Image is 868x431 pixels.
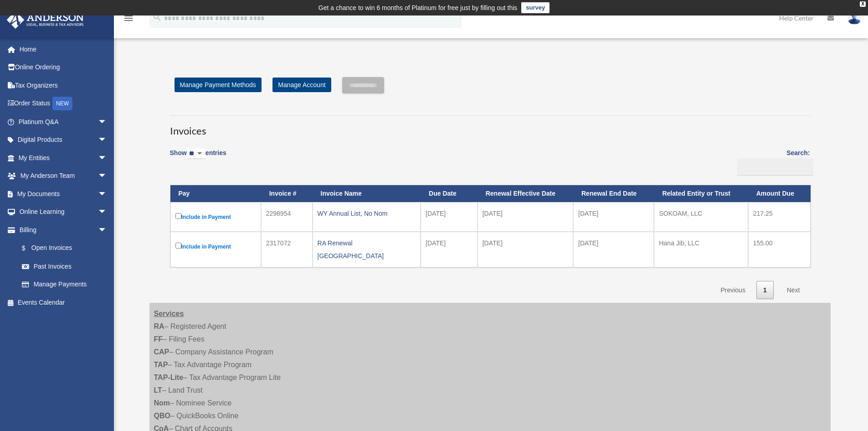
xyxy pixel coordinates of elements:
label: Show entries [170,147,226,168]
td: [DATE] [421,202,478,232]
a: Online Ordering [6,58,121,77]
td: 2317072 [261,232,313,267]
span: arrow_drop_down [98,203,116,222]
div: close [860,1,866,7]
img: User Pic [847,11,861,25]
strong: RA [154,322,164,330]
a: Online Learningarrow_drop_down [6,203,121,221]
input: Search: [737,158,813,176]
h3: Invoices [170,115,810,138]
div: RA Renewal [GEOGRAPHIC_DATA] [318,237,416,262]
a: Billingarrow_drop_down [6,221,116,239]
img: Anderson Advisors Platinum Portal [4,11,87,29]
div: NEW [52,97,72,110]
span: arrow_drop_down [98,131,116,150]
a: Past Invoices [13,257,116,275]
span: $ [27,243,31,254]
td: [DATE] [573,202,654,232]
td: Hana Jib, LLC [654,232,748,267]
input: Include in Payment [175,243,181,249]
a: Platinum Q&Aarrow_drop_down [6,113,121,131]
div: Get a chance to win 6 months of Platinum for free just by filling out this [318,2,518,13]
a: My Documentsarrow_drop_down [6,185,121,203]
th: Renewal End Date: activate to sort column ascending [573,185,654,202]
a: Previous [714,281,752,300]
th: Renewal Effective Date: activate to sort column ascending [478,185,573,202]
a: menu [123,16,134,24]
strong: LT [154,386,162,394]
a: Events Calendar [6,293,121,312]
td: [DATE] [478,232,573,267]
a: 1 [756,281,774,300]
th: Invoice #: activate to sort column ascending [261,185,313,202]
th: Related Entity or Trust: activate to sort column ascending [654,185,748,202]
td: [DATE] [573,232,654,267]
th: Amount Due: activate to sort column ascending [748,185,811,202]
select: Showentries [187,149,205,159]
span: arrow_drop_down [98,221,116,239]
a: Tax Organizers [6,76,121,94]
strong: QBO [154,412,170,420]
a: Next [780,281,807,300]
td: 217.25 [748,202,811,232]
a: survey [521,2,550,13]
strong: Services [154,310,184,317]
a: Digital Productsarrow_drop_down [6,131,121,149]
a: My Anderson Teamarrow_drop_down [6,167,121,185]
a: Order StatusNEW [6,94,121,113]
span: arrow_drop_down [98,185,116,203]
td: 2298954 [261,202,313,232]
i: menu [123,13,134,24]
i: search [152,12,162,22]
span: arrow_drop_down [98,149,116,167]
input: Include in Payment [175,213,181,219]
label: Include in Payment [175,241,256,252]
strong: TAP [154,361,168,369]
label: Include in Payment [175,211,256,223]
a: My Entitiesarrow_drop_down [6,149,121,167]
a: Manage Payments [13,275,116,294]
td: SOKOAM, LLC [654,202,748,232]
strong: TAP-Lite [154,374,184,381]
a: Manage Account [272,78,331,92]
td: 155.00 [748,232,811,267]
label: Search: [734,147,810,176]
a: Manage Payment Methods [175,78,262,92]
div: WY Annual List, No Nom [318,207,416,220]
th: Invoice Name: activate to sort column ascending [313,185,421,202]
a: $Open Invoices [13,239,112,258]
strong: FF [154,335,163,343]
a: Home [6,40,121,58]
span: arrow_drop_down [98,113,116,131]
strong: CAP [154,348,169,356]
td: [DATE] [421,232,478,267]
th: Pay: activate to sort column descending [170,185,261,202]
span: arrow_drop_down [98,167,116,186]
td: [DATE] [478,202,573,232]
strong: Nom [154,399,170,407]
th: Due Date: activate to sort column ascending [421,185,478,202]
